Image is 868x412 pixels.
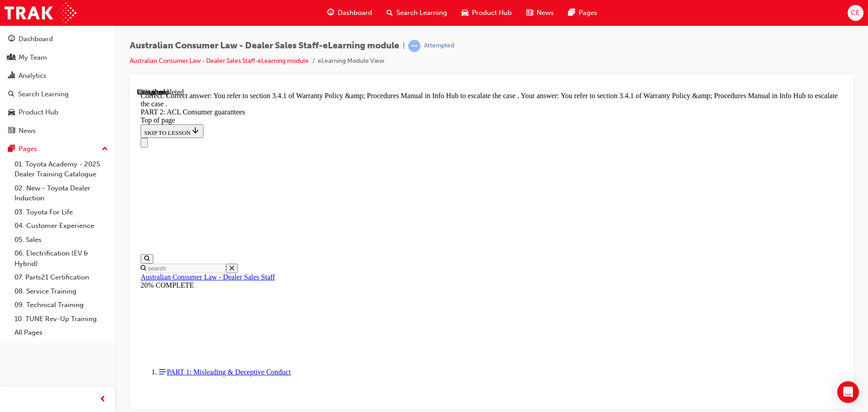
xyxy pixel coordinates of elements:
[318,56,384,66] li: eLearning Module View
[4,123,112,139] a: News
[19,126,36,136] div: News
[4,185,138,193] a: Australian Consumer Law - Dealer Sales Staff
[4,31,112,47] a: Dashboard
[4,49,112,66] a: My Team
[4,141,112,157] button: Pages
[851,8,860,18] span: CE
[8,145,15,153] span: pages-icon
[130,41,399,51] span: Australian Consumer Law - Dealer Sales Staff-eLearning module
[8,127,15,135] span: news-icon
[4,104,112,121] a: Product Hub
[8,54,15,62] span: people-icon
[462,7,468,19] span: car-icon
[4,67,112,84] a: Analytics
[9,175,89,185] input: Search
[396,8,447,18] span: Search Learning
[8,109,15,117] span: car-icon
[11,181,112,205] a: 02. New - Toyota Dealer Induction
[11,219,112,233] a: 04. Customer Experience
[4,193,706,201] div: 20% COMPLETE
[4,50,11,59] button: Close navigation menu
[4,36,66,50] button: SKIP TO LESSON
[11,298,112,312] a: 09. Technical Training
[537,8,554,18] span: News
[11,233,112,247] a: 05. Sales
[8,90,14,99] span: search-icon
[5,3,76,23] img: Trak
[561,4,604,22] a: pages-iconPages
[89,175,101,185] button: Close search menu
[526,7,533,19] span: news-icon
[11,270,112,284] a: 07. Parts21 Certification
[387,7,393,19] span: search-icon
[11,312,112,326] a: 10. TUNE Rev-Up Training
[4,28,706,36] div: Top of page
[8,72,15,80] span: chart-icon
[320,4,379,22] a: guage-iconDashboard
[19,107,58,118] div: Product Hub
[11,326,112,340] a: All Pages
[4,4,706,20] div: Correct. Correct answer: You refer to section 3.4.1 of Warranty Policy &amp; Procedures Manual in...
[130,57,309,65] a: Australian Consumer Law - Dealer Sales Staff-eLearning module
[454,4,519,22] a: car-iconProduct Hub
[19,52,47,63] div: My Team
[424,42,454,50] div: Attempted
[19,71,47,81] div: Analytics
[408,40,420,52] span: learningRecordVerb_ATTEMPT-icon
[4,20,706,28] div: PART 2: ACL Consumer guarantees
[7,41,63,48] span: SKIP TO LESSON
[19,34,53,44] div: Dashboard
[8,35,15,43] span: guage-icon
[4,29,112,141] button: DashboardMy TeamAnalyticsSearch LearningProduct HubNews
[379,4,454,22] a: search-iconSearch Learning
[4,86,112,103] a: Search Learning
[327,7,334,19] span: guage-icon
[403,41,405,51] span: |
[579,8,597,18] span: Pages
[837,381,859,403] div: Open Intercom Messenger
[338,8,372,18] span: Dashboard
[4,166,16,175] button: Open search menu
[472,8,512,18] span: Product Hub
[11,284,112,298] a: 08. Service Training
[848,5,863,21] button: CE
[18,89,69,99] div: Search Learning
[11,205,112,219] a: 03. Toyota For Life
[102,143,108,155] span: up-icon
[19,144,37,154] div: Pages
[99,394,106,405] span: prev-icon
[11,246,112,270] a: 06. Electrification (EV & Hybrid)
[568,7,575,19] span: pages-icon
[519,4,561,22] a: news-iconNews
[11,157,112,181] a: 01. Toyota Academy - 2025 Dealer Training Catalogue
